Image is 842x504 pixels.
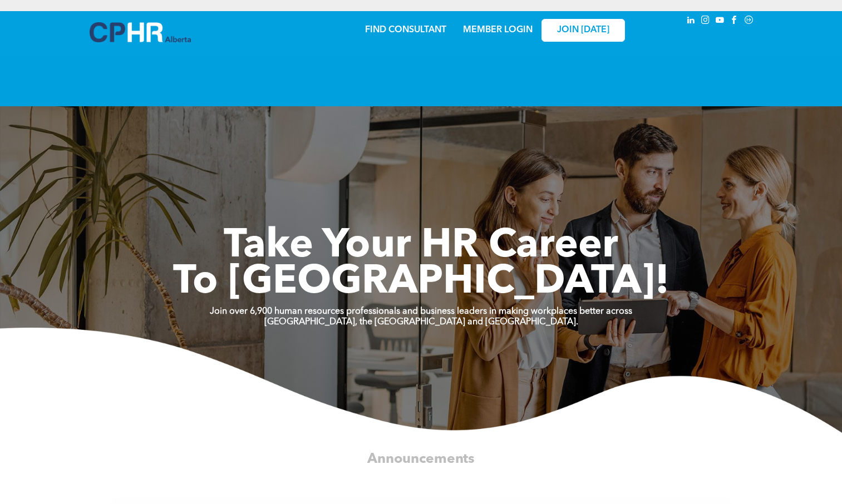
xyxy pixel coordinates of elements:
span: To [GEOGRAPHIC_DATA]! [173,263,669,303]
strong: [GEOGRAPHIC_DATA], the [GEOGRAPHIC_DATA] and [GEOGRAPHIC_DATA]. [264,318,578,327]
a: MEMBER LOGIN [463,26,533,34]
a: instagram [700,14,712,29]
strong: Join over 6,900 human resources professionals and business leaders in making workplaces better ac... [210,307,632,316]
a: linkedin [685,14,697,29]
a: JOIN [DATE] [541,19,625,42]
a: FIND CONSULTANT [365,26,446,34]
span: Take Your HR Career [224,226,618,266]
img: A blue and white logo for cp alberta [90,22,191,42]
span: JOIN [DATE] [557,25,609,36]
span: Announcements [367,452,475,466]
a: facebook [728,14,741,29]
a: Social network [743,14,755,29]
a: youtube [714,14,726,29]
